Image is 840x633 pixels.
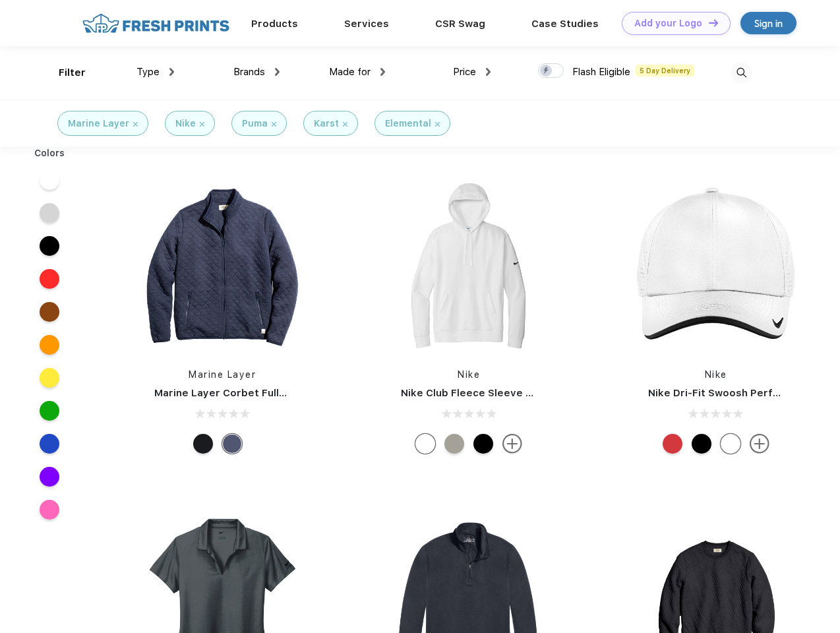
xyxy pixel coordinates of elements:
[415,434,435,454] div: White
[380,68,385,76] img: dropdown.png
[648,387,830,399] a: Nike Dri-Fit Swoosh Perforated Cap
[200,122,204,127] img: filter_cancel.svg
[453,66,476,78] span: Price
[458,369,480,380] a: Nike
[314,117,339,131] div: Karst
[275,68,280,76] img: dropdown.png
[721,434,740,454] div: White
[634,18,702,29] div: Add your Logo
[24,146,75,160] div: Colors
[692,434,711,454] div: Black
[193,434,213,454] div: Black
[135,179,310,355] img: func=resize&h=266
[189,369,256,380] a: Marine Layer
[68,117,129,131] div: Marine Layer
[486,68,491,76] img: dropdown.png
[750,434,769,454] img: more.svg
[502,434,522,454] img: more.svg
[343,122,347,127] img: filter_cancel.svg
[78,12,233,35] img: fo%20logo%202.webp
[636,65,694,76] span: 5 Day Delivery
[169,68,174,76] img: dropdown.png
[385,117,431,131] div: Elemental
[401,387,648,399] a: Nike Club Fleece Sleeve Swoosh Pullover Hoodie
[272,122,276,127] img: filter_cancel.svg
[381,179,556,355] img: func=resize&h=266
[663,434,682,454] div: University Red
[175,117,196,131] div: Nike
[233,66,265,78] span: Brands
[136,66,160,78] span: Type
[154,387,337,399] a: Marine Layer Corbet Full-Zip Jacket
[754,16,783,31] div: Sign in
[444,434,464,454] div: Dark Grey Heather
[731,62,752,84] img: desktop_search.svg
[344,18,389,30] a: Services
[628,179,804,355] img: func=resize&h=266
[473,434,493,454] div: Black
[435,18,485,30] a: CSR Swag
[705,369,727,380] a: Nike
[242,117,268,131] div: Puma
[251,18,298,30] a: Products
[133,122,138,127] img: filter_cancel.svg
[435,122,440,127] img: filter_cancel.svg
[709,19,718,26] img: DT
[222,434,242,454] div: Navy
[740,12,796,34] a: Sign in
[329,66,371,78] span: Made for
[572,66,630,78] span: Flash Eligible
[59,65,86,80] div: Filter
